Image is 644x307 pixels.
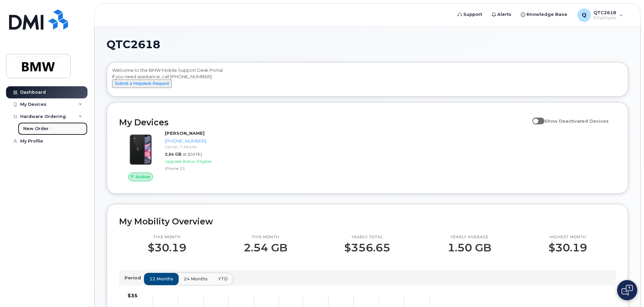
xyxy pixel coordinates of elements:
p: This month [148,235,186,240]
p: $30.19 [548,242,587,254]
div: Welcome to the BMW Mobile Support Desk Portal If you need assistance, call [PHONE_NUMBER]. [112,67,623,94]
p: 1.50 GB [448,242,491,254]
p: 2.54 GB [244,242,287,254]
div: iPhone 11 [165,165,235,171]
span: Show Deactivated Devices [544,118,609,124]
img: iPhone_11.jpg [124,133,157,166]
span: Upgrade Status: [165,159,196,164]
h2: My Devices [119,117,529,127]
p: $356.65 [344,242,390,254]
button: Submit a Helpdesk Request [112,80,172,88]
a: Active[PERSON_NAME][PHONE_NUMBER]Carrier: T-Mobile2.54 GBat [DATE]Upgrade Status:EligibleiPhone 11 [119,130,237,181]
span: YTD [218,276,228,282]
p: $30.19 [148,242,186,254]
a: Submit a Helpdesk Request [112,81,172,86]
div: Carrier: T-Mobile [165,144,235,150]
span: 24 months [184,276,208,282]
span: QTC2618 [107,39,160,50]
span: Active [136,174,150,180]
strong: [PERSON_NAME] [165,130,205,136]
span: at [DATE] [183,152,202,157]
p: Yearly average [448,235,491,240]
h2: My Mobility Overview [119,216,616,226]
img: Open chat [621,285,633,296]
div: [PHONE_NUMBER] [165,138,235,144]
span: Eligible [197,159,211,164]
p: Yearly total [344,235,390,240]
p: Period [124,275,144,281]
span: 2.54 GB [165,152,181,157]
tspan: $35 [128,293,138,299]
p: This month [244,235,287,240]
input: Show Deactivated Devices [532,115,538,120]
p: Highest month [548,235,587,240]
